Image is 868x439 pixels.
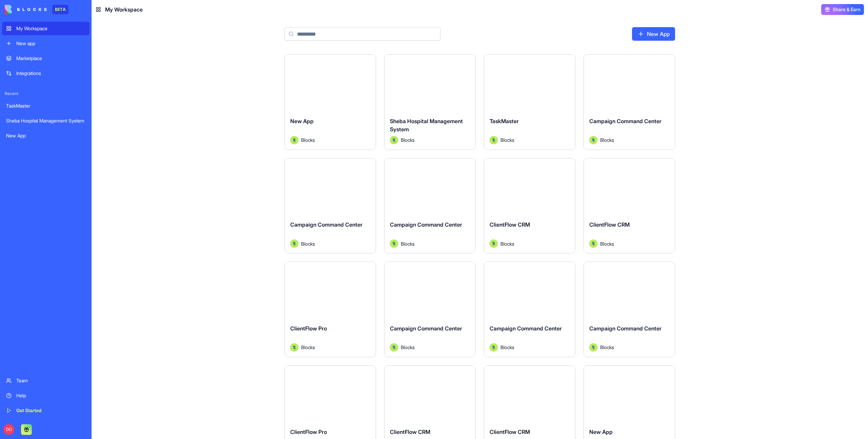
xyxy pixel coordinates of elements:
span: ClientFlow Pro [290,428,327,435]
img: Avatar [490,240,498,248]
img: Avatar [390,343,398,351]
a: TaskMasterAvatarBlocks [484,54,575,150]
div: My Workspace [16,25,85,32]
span: Share & Earn [833,6,861,13]
div: Integrations [16,70,85,77]
span: Campaign Command Center [390,325,462,332]
span: Campaign Command Center [589,325,662,332]
span: Blocks [401,136,415,144]
img: Avatar [589,136,597,144]
a: New App [632,27,675,41]
a: ClientFlow ProAvatarBlocks [284,262,376,357]
a: My Workspace [2,22,90,35]
a: New AppAvatarBlocks [284,54,376,150]
span: Blocks [500,344,514,351]
img: Avatar [390,240,398,248]
button: Share & Earn [821,4,864,15]
span: Blocks [301,344,315,351]
img: Avatar [290,343,298,351]
img: Avatar [390,136,398,144]
a: Integrations [2,66,90,80]
div: Get Started [16,407,85,414]
a: Sheba Hospital Management System [2,114,90,128]
span: Sheba Hospital Management System [390,118,463,133]
a: Sheba Hospital Management SystemAvatarBlocks [384,54,476,150]
a: Campaign Command CenterAvatarBlocks [584,262,675,357]
div: Help [16,392,85,399]
span: ClientFlow CRM [390,428,430,435]
div: New app [16,40,85,47]
a: Campaign Command CenterAvatarBlocks [384,262,476,357]
img: Avatar [290,240,298,248]
span: Campaign Command Center [390,221,462,228]
span: Campaign Command Center [490,325,562,332]
span: DO [3,424,14,435]
a: ClientFlow CRMAvatarBlocks [484,158,575,254]
img: Avatar [290,136,298,144]
img: Avatar [589,343,597,351]
span: Blocks [600,240,614,247]
div: Team [16,377,85,384]
span: ClientFlow CRM [490,221,530,228]
span: Blocks [301,240,315,247]
span: My Workspace [105,5,143,14]
a: Campaign Command CenterAvatarBlocks [584,54,675,150]
div: TaskMaster [6,102,85,109]
span: ClientFlow CRM [589,221,630,228]
a: Campaign Command CenterAvatarBlocks [284,158,376,254]
a: Campaign Command CenterAvatarBlocks [384,158,476,254]
span: ClientFlow CRM [490,428,530,435]
span: Blocks [401,240,415,247]
a: Marketplace [2,52,90,65]
span: ClientFlow Pro [290,325,327,332]
span: Recent [2,91,90,96]
a: New App [2,129,90,142]
span: Campaign Command Center [290,221,362,228]
div: BETA [52,5,68,14]
div: Marketplace [16,55,85,62]
a: New app [2,37,90,50]
span: Blocks [600,344,614,351]
span: Campaign Command Center [589,118,662,125]
span: Blocks [600,136,614,144]
span: Blocks [500,136,514,144]
span: New App [290,118,314,125]
a: Team [2,374,90,387]
img: logo [5,5,47,14]
a: Help [2,389,90,402]
img: Avatar [589,240,597,248]
a: Campaign Command CenterAvatarBlocks [484,262,575,357]
span: New App [589,428,613,435]
a: TaskMaster [2,99,90,113]
img: Avatar [490,136,498,144]
img: Avatar [490,343,498,351]
a: BETA [5,5,68,14]
span: TaskMaster [490,118,519,125]
a: Get Started [2,404,90,417]
div: Sheba Hospital Management System [6,117,85,124]
a: ClientFlow CRMAvatarBlocks [584,158,675,254]
span: Blocks [301,136,315,144]
span: Blocks [401,344,415,351]
div: New App [6,132,85,139]
span: Blocks [500,240,514,247]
